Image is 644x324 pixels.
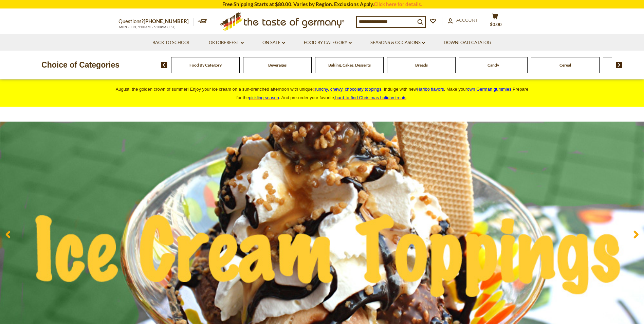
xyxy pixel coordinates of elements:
span: $0.00 [490,22,502,27]
a: pickling season [249,95,279,100]
span: runchy, chewy, chocolaty toppings [315,87,381,92]
a: Download Catalog [444,39,491,47]
a: Breads [415,62,428,68]
a: Food By Category [304,39,352,47]
a: Seasons & Occasions [370,39,425,47]
a: Baking, Cakes, Desserts [328,62,371,68]
a: Beverages [268,62,287,68]
a: crunchy, chewy, chocolaty toppings [313,87,382,92]
a: Click here for details. [374,1,422,7]
button: $0.00 [485,13,505,30]
a: Account [448,17,478,24]
span: . [335,95,408,100]
a: Food By Category [189,62,222,68]
span: MON - FRI, 9:00AM - 5:00PM (EST) [118,25,176,29]
p: Questions? [118,17,194,26]
a: Oktoberfest [209,39,244,47]
span: Account [456,17,478,23]
a: hard-to-find Christmas holiday treats [335,95,407,100]
img: previous arrow [161,62,167,68]
a: Haribo flavors [417,87,444,92]
span: August, the golden crown of summer! Enjoy your ice cream on a sun-drenched afternoon with unique ... [116,87,529,100]
a: [PHONE_NUMBER] [144,18,189,24]
img: next arrow [616,62,622,68]
a: own German gummies. [467,87,513,92]
span: own German gummies [467,87,512,92]
a: Cereal [559,62,571,68]
a: Back to School [152,39,190,47]
a: Candy [487,62,499,68]
a: On Sale [262,39,285,47]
